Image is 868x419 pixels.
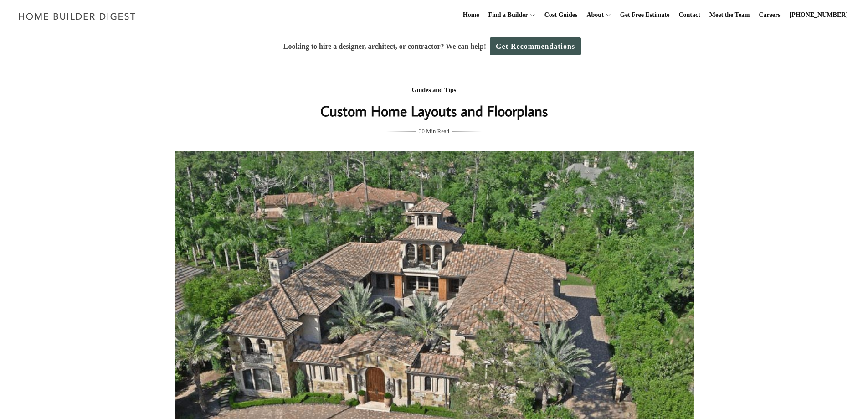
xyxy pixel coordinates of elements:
[706,0,754,30] a: Meet the Team
[616,0,673,30] a: Get Free Estimate
[786,0,852,30] a: [PHONE_NUMBER]
[541,0,581,30] a: Cost Guides
[459,0,483,30] a: Home
[15,7,140,25] img: Home Builder Digest
[583,0,603,30] a: About
[485,0,528,30] a: Find a Builder
[490,37,581,55] a: Get Recommendations
[252,100,616,122] h1: Custom Home Layouts and Floorplans
[675,0,704,30] a: Contact
[412,87,457,93] a: Guides and Tips
[419,126,449,136] span: 30 Min Read
[755,0,784,30] a: Careers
